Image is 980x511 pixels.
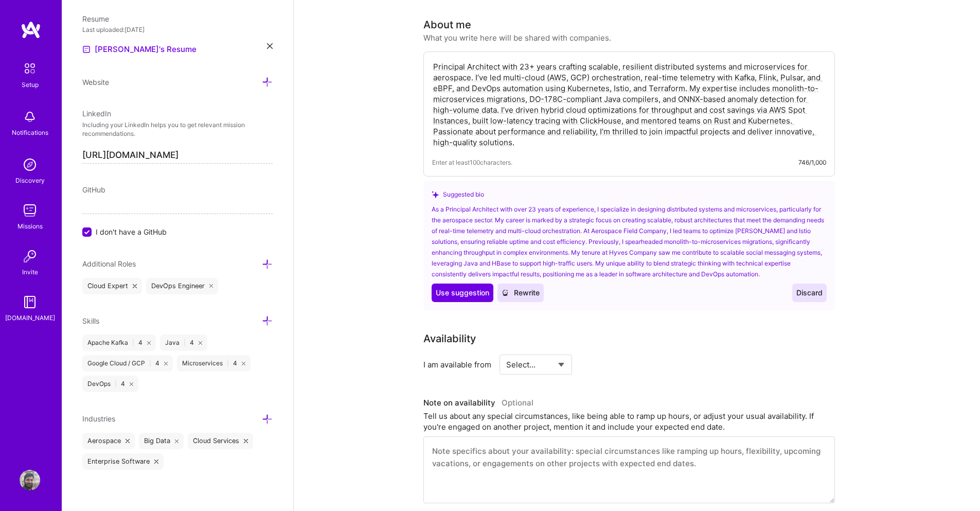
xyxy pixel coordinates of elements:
[82,414,115,423] span: Industries
[82,185,105,194] span: GitHub
[82,78,109,86] span: Website
[96,226,167,237] span: I don't have a GitHub
[175,439,179,443] i: icon Close
[133,284,137,288] i: icon Close
[21,21,41,39] img: logo
[436,288,489,298] span: Use suggestion
[432,284,493,302] button: Use suggestion
[82,43,197,56] a: [PERSON_NAME]'s Resume
[22,79,39,90] div: Setup
[164,362,168,365] i: icon Close
[147,341,151,345] i: icon Close
[432,60,826,149] textarea: Principal Architect with 23+ years crafting scalable, resilient distributed systems and microserv...
[188,433,253,449] div: Cloud Services
[432,157,512,168] span: Enter at least 100 characters.
[432,204,827,279] div: As a Principal Architect with over 23 years of experience, I specialize in designing distributed ...
[139,433,184,449] div: Big Data
[796,288,823,298] span: Discard
[82,14,109,23] span: Resume
[423,17,471,32] div: About me
[22,267,38,277] div: Invite
[126,439,130,443] i: icon Close
[497,284,544,302] button: Rewrite
[423,395,533,411] div: Note on availability
[267,43,273,49] i: icon Close
[17,221,43,232] div: Missions
[244,439,248,443] i: icon Close
[184,339,186,347] span: |
[132,339,134,347] span: |
[423,32,611,43] div: What you write here will be shared with companies.
[209,284,213,288] i: icon Close
[177,355,251,372] div: Microservices 4
[423,411,835,432] div: Tell us about any special circumstances, like being able to ramp up hours, or adjust your usual a...
[20,470,40,490] img: User Avatar
[82,376,138,392] div: DevOps 4
[160,334,207,351] div: Java 4
[82,278,142,294] div: Cloud Expert
[15,175,45,186] div: Discovery
[20,154,40,175] img: discovery
[82,334,156,351] div: Apache Kafka 4
[20,107,40,127] img: bell
[154,460,158,464] i: icon Close
[502,289,509,296] i: icon CrystalBall
[502,398,533,408] span: Optional
[82,355,173,372] div: Google Cloud / GCP 4
[82,109,111,118] span: LinkedIn
[792,284,827,302] button: Discard
[423,359,491,370] div: I am available from
[20,246,40,267] img: Invite
[798,157,826,168] div: 746/1,000
[82,433,135,449] div: Aerospace
[82,316,99,325] span: Skills
[82,121,273,138] p: Including your LinkedIn helps you to get relevant mission recommendations.
[149,359,151,367] span: |
[432,189,827,200] div: Suggested bio
[242,362,245,365] i: icon Close
[502,288,540,298] span: Rewrite
[17,470,43,490] a: User Avatar
[423,331,476,346] div: Availability
[199,341,202,345] i: icon Close
[82,259,136,268] span: Additional Roles
[115,380,117,388] span: |
[20,200,40,221] img: teamwork
[5,312,55,323] div: [DOMAIN_NAME]
[82,453,164,470] div: Enterprise Software
[19,58,41,79] img: setup
[20,292,40,312] img: guide book
[82,24,273,35] div: Last uploaded: [DATE]
[82,45,91,54] img: Resume
[130,382,133,386] i: icon Close
[227,359,229,367] span: |
[146,278,219,294] div: DevOps Engineer
[12,127,48,138] div: Notifications
[432,190,439,198] i: icon SuggestedTeams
